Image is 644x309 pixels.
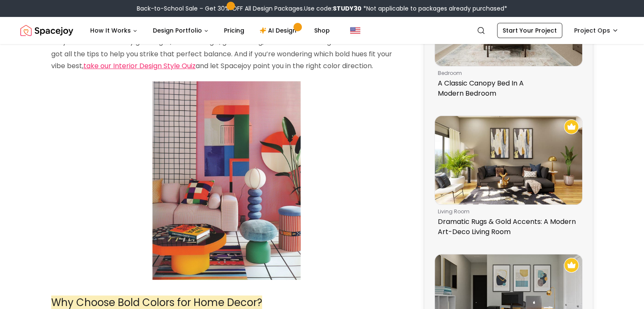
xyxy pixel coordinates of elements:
button: Design Portfolio [146,22,216,39]
a: Dramatic Rugs & Gold Accents: A Modern Art-Deco Living RoomRecommended Spacejoy Design - Dramatic... [434,116,583,240]
a: AI Design [253,22,306,39]
nav: Global [20,17,624,44]
img: This may contain: a living room filled with colorful furniture and art on the walls, including a ... [152,81,301,280]
a: Start Your Project [497,23,562,38]
img: Recommended Spacejoy Design - Dramatic Rugs & Gold Accents: A Modern Art-Deco Living Room [564,119,579,134]
button: How It Works [83,22,144,39]
a: Spacejoy [20,22,73,39]
span: Use code: [304,4,362,13]
img: United States [350,25,360,36]
b: STUDY30 [333,4,362,13]
img: Recommended Spacejoy Design - So Blue & Glamorous: A Modern Home Office [564,258,579,273]
button: Project Ops [569,23,624,38]
img: Dramatic Rugs & Gold Accents: A Modern Art-Deco Living Room [435,116,582,204]
div: Back-to-School Sale – Get 30% OFF All Design Packages. [137,4,507,13]
span: *Not applicable to packages already purchased* [362,4,507,13]
a: take our Interior Design Style Quiz [83,61,196,71]
p: bedroom [438,70,576,77]
nav: Main [83,22,337,39]
p: A Classic Canopy Bed In A Modern Bedroom [438,78,576,99]
a: Pricing [217,22,251,39]
img: Spacejoy Logo [20,22,73,39]
p: Dramatic Rugs & Gold Accents: A Modern Art-Deco Living Room [438,217,576,237]
a: Shop [307,22,337,39]
p: living room [438,208,576,215]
